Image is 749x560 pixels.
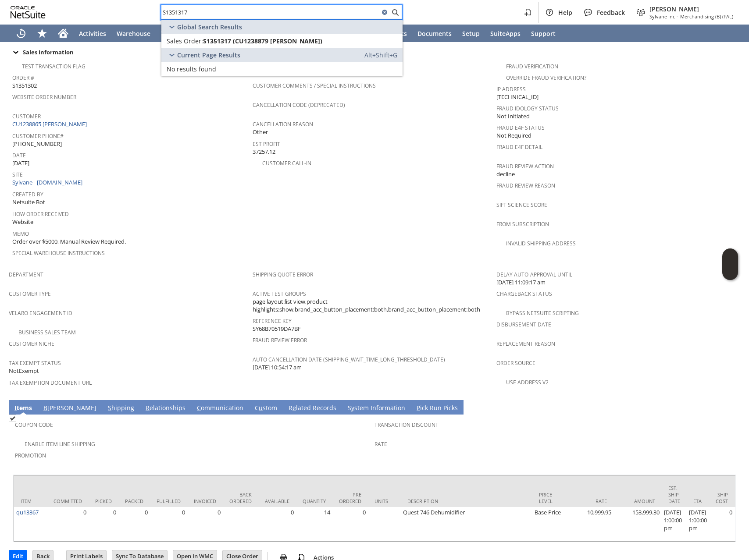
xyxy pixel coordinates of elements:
td: Base Price [532,507,565,541]
span: Not Initiated [496,112,530,121]
div: Sales Information [9,46,737,58]
td: 0 [47,507,89,541]
span: Sales Order: [167,37,203,45]
span: - [677,13,678,20]
div: Fulfilled [157,498,181,504]
span: R [146,404,150,412]
a: Use Address V2 [506,379,549,386]
span: Setup [462,29,480,38]
div: Pre Ordered [339,491,361,504]
a: Created By [12,191,43,198]
a: Warehouse [111,25,156,42]
div: Rate [572,498,607,504]
div: Est. Ship Date [668,485,680,504]
span: [DATE] [12,159,29,167]
a: Test Transaction Flag [22,63,86,70]
td: Sales Information [9,46,740,58]
span: [PHONE_NUMBER] [12,140,62,148]
span: u [259,404,263,412]
a: qu13367 [16,508,39,516]
a: Delay Auto-Approval Until [496,271,572,278]
a: Fraud Idology Status [496,105,559,112]
span: Other [253,128,268,136]
a: Customer Niche [9,340,54,347]
a: Memo [12,230,29,237]
a: Fraud Verification [506,63,558,70]
a: Website Order Number [12,93,76,101]
span: SY68B70519DA7BF [253,325,301,333]
a: Disbursement Date [496,321,551,328]
a: System Information [346,404,407,413]
a: Customer Phone# [12,132,64,140]
span: Warehouse [117,29,150,38]
a: Fraud Review Error [253,337,307,344]
td: 0 [709,507,735,541]
a: Promotion [15,452,46,459]
a: Fraud E4F Status [496,124,545,131]
td: 14 [296,507,332,541]
a: Date [12,152,26,159]
a: Cancellation Reason [253,121,313,128]
a: Enable Item Line Shipping [25,440,95,448]
td: Quest 746 Dehumidifier [401,507,532,541]
div: Description [407,498,526,504]
a: Department [9,271,43,278]
a: Documents [412,25,457,42]
span: Website [12,218,33,226]
a: Sales Order:S1351317 (CU1238879 [PERSON_NAME])Edit: [161,34,403,48]
a: Shipping [106,404,136,413]
a: Chargeback Status [496,290,552,298]
span: Current Page Results [177,51,240,59]
a: Invalid Shipping Address [506,240,576,247]
span: [DATE] 10:54:17 am [253,363,302,372]
a: Customer Call-in [262,159,311,167]
div: Shortcuts [32,25,53,42]
a: Override Fraud Verification? [506,74,586,82]
a: Shipping Quote Error [253,271,313,278]
span: Feedback [597,8,625,17]
a: Order Source [496,359,535,367]
svg: logo [11,6,46,18]
span: S1351317 (CU1238879 [PERSON_NAME]) [203,37,322,45]
span: Activities [79,29,106,38]
div: Quantity [303,498,326,504]
a: Business Sales Team [18,329,76,336]
a: Fraud Review Reason [496,182,555,189]
a: Active Test Groups [253,290,306,298]
td: 0 [89,507,118,541]
a: Customer Type [9,290,51,298]
a: Auto Cancellation Date (shipping_wait_time_long_threshold_date) [253,356,445,363]
a: Unrolled view on [724,402,735,412]
a: No results found [161,62,403,76]
span: C [197,404,201,412]
a: B[PERSON_NAME] [41,404,99,413]
td: 0 [150,507,187,541]
span: Oracle Guided Learning Widget. To move around, please hold and drag [722,265,738,280]
span: 37257.12 [253,148,275,156]
td: 0 [332,507,368,541]
a: Special Warehouse Instructions [12,249,105,257]
td: 0 [258,507,296,541]
span: Alt+Shift+G [364,51,397,59]
svg: Shortcuts [37,28,47,39]
a: Items [12,404,34,413]
a: Sylvane - [DOMAIN_NAME] [12,178,85,186]
span: Documents [417,29,452,38]
span: B [43,404,47,412]
span: Not Required [496,131,531,140]
span: Support [531,29,556,38]
td: 0 [187,507,223,541]
div: Item [21,498,40,504]
span: e [292,404,296,412]
a: Replacement reason [496,340,555,347]
span: y [351,404,354,412]
span: Sylvane Inc [649,13,675,20]
td: 153,999.30 [613,507,662,541]
span: [PERSON_NAME] [649,5,733,13]
a: CU1238865 [PERSON_NAME] [12,120,89,128]
a: Home [53,25,74,42]
a: Pick Run Picks [414,404,460,413]
span: No results found [167,65,216,73]
div: Back Ordered [229,491,252,504]
input: Search [161,7,379,18]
